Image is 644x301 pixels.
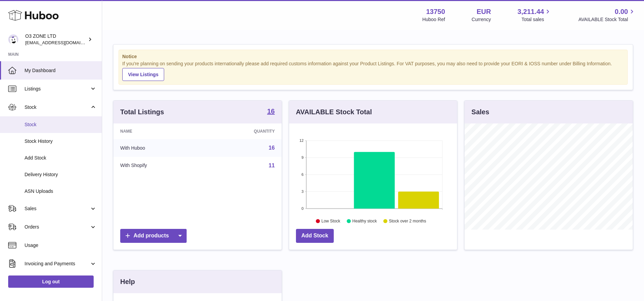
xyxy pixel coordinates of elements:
[269,163,275,168] a: 11
[518,7,552,23] a: 3,211.44 Total sales
[25,224,90,230] span: Orders
[299,138,303,143] text: 12
[296,229,334,243] a: Add Stock
[113,123,204,139] th: Name
[321,219,341,223] text: Low Stock
[25,205,90,212] span: Sales
[301,189,303,194] text: 3
[25,138,97,145] span: Stock History
[25,155,97,161] span: Add Stock
[120,277,135,286] h3: Help
[120,107,164,117] h3: Total Listings
[471,107,489,117] h3: Sales
[122,61,624,81] div: If you're planning on sending your products internationally please add required customs informati...
[472,16,491,23] div: Currency
[301,155,303,160] text: 9
[25,242,97,249] span: Usage
[301,172,303,177] text: 6
[25,67,97,74] span: My Dashboard
[476,7,491,16] strong: EUR
[267,108,274,116] a: 16
[269,145,275,151] a: 16
[426,7,445,16] strong: 13750
[422,16,445,23] div: Huboo Ref
[296,107,372,117] h3: AVAILABLE Stock Total
[615,7,628,16] span: 0.00
[204,123,281,139] th: Quantity
[25,86,90,92] span: Listings
[120,229,187,243] a: Add products
[25,261,90,267] span: Invoicing and Payments
[113,139,204,157] td: With Huboo
[25,40,100,45] span: [EMAIL_ADDRESS][DOMAIN_NAME]
[25,188,97,195] span: ASN Uploads
[578,16,636,23] span: AVAILABLE Stock Total
[25,171,97,178] span: Delivery History
[25,33,87,46] div: O3 ZONE LTD
[25,121,97,128] span: Stock
[389,219,426,223] text: Stock over 2 months
[25,104,90,111] span: Stock
[267,108,274,115] strong: 16
[352,219,377,223] text: Healthy stock
[122,53,624,60] strong: Notice
[518,7,544,16] span: 3,211.44
[8,275,94,288] a: Log out
[521,16,552,23] span: Total sales
[122,68,164,81] a: View Listings
[578,7,636,23] a: 0.00 AVAILABLE Stock Total
[301,206,303,211] text: 0
[8,34,18,45] img: hello@o3zoneltd.co.uk
[113,157,204,174] td: With Shopify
